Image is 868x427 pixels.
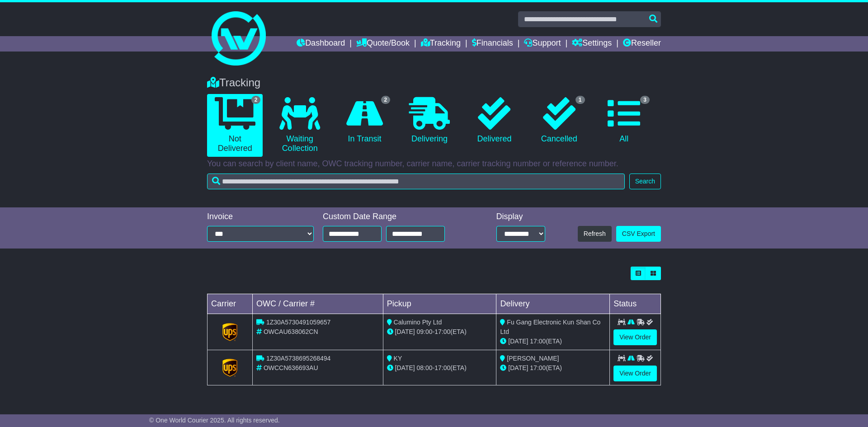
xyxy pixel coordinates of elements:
[297,36,345,52] a: Dashboard
[640,96,650,104] span: 3
[434,328,450,335] span: 17:00
[417,364,433,371] span: 08:00
[401,94,457,147] a: Delivering
[203,76,665,89] div: Tracking
[467,94,522,147] a: Delivered
[417,328,433,335] span: 09:00
[434,364,450,371] span: 17:00
[472,36,513,52] a: Financials
[222,323,238,341] img: GetCarrierServiceLogo
[613,366,657,381] a: View Order
[222,359,238,377] img: GetCarrierServiceLogo
[572,36,612,52] a: Settings
[356,36,410,52] a: Quote/Book
[207,159,661,169] p: You can search by client name, OWC tracking number, carrier name, carrier tracking number or refe...
[421,36,461,52] a: Tracking
[610,294,661,314] td: Status
[496,212,545,222] div: Display
[395,328,415,335] span: [DATE]
[496,294,610,314] td: Delivery
[629,174,661,189] button: Search
[253,294,383,314] td: OWC / Carrier #
[208,294,253,314] td: Carrier
[623,36,661,52] a: Reseller
[264,328,318,335] span: OWCAU638062CN
[149,417,280,424] span: © One World Courier 2025. All rights reserved.
[530,364,546,371] span: 17:00
[387,327,493,337] div: - (ETA)
[266,355,330,362] span: 1Z30A5738695268494
[508,364,528,371] span: [DATE]
[381,96,391,104] span: 2
[500,337,606,346] div: (ETA)
[500,363,606,373] div: (ETA)
[323,212,468,222] div: Custom Date Range
[613,329,657,345] a: View Order
[251,96,261,104] span: 2
[387,363,493,373] div: - (ETA)
[576,96,585,104] span: 1
[207,94,263,157] a: 2 Not Delivered
[578,226,612,242] button: Refresh
[530,338,546,345] span: 17:00
[383,294,496,314] td: Pickup
[616,226,661,242] a: CSV Export
[524,36,561,52] a: Support
[500,319,600,335] span: Fu Gang Electronic Kun Shan Co Ltd
[507,355,559,362] span: [PERSON_NAME]
[266,319,330,326] span: 1Z30A5730491059657
[394,355,402,362] span: KY
[508,338,528,345] span: [DATE]
[596,94,652,147] a: 3 All
[531,94,587,147] a: 1 Cancelled
[395,364,415,371] span: [DATE]
[272,94,327,157] a: Waiting Collection
[394,319,442,326] span: Calumino Pty Ltd
[264,364,318,371] span: OWCCN636693AU
[337,94,392,147] a: 2 In Transit
[207,212,314,222] div: Invoice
